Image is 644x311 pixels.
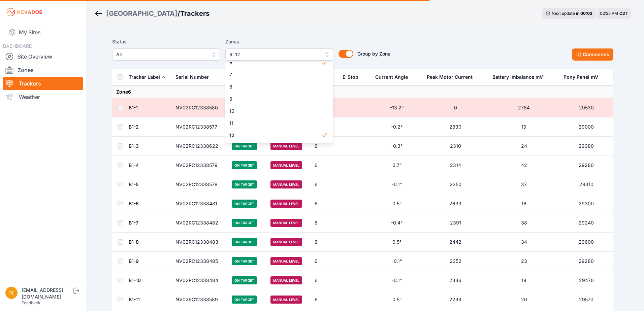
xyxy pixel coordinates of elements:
[229,132,321,139] span: 12
[225,62,333,143] div: 6, 12
[229,59,321,66] span: 6
[229,71,321,78] span: 7
[229,96,321,102] span: 9
[229,83,321,90] span: 8
[229,108,321,114] span: 10
[229,120,321,127] span: 11
[229,50,320,59] span: 6, 12
[225,48,333,61] button: 6, 12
